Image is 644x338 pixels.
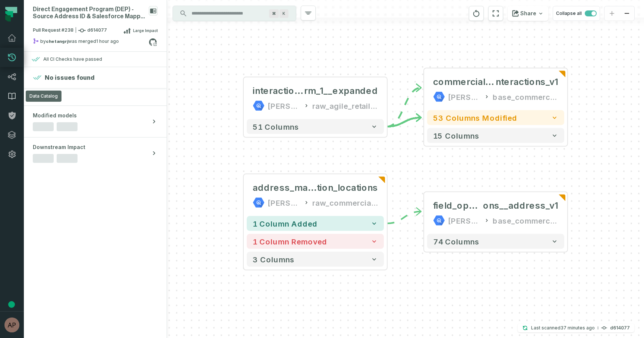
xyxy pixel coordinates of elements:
span: Pull Request #238 d614077 [33,27,107,34]
div: raw_commercial_sales [312,197,378,209]
div: by was merged [33,38,149,47]
div: Check out these product tours to help you get started with Foundational. [10,42,139,60]
button: Modified models [24,106,167,137]
img: avatar of Aryan Siddhabathula (c) [4,318,19,332]
div: juul-warehouse [268,197,300,209]
div: Lineage Graph [29,192,126,200]
p: 5 steps [7,68,26,76]
g: Edge from 3e763ffbfe090c0dcb5870140771ecc4 to c71c3386fbcff4bc2c81c4d7dbc943f5 [387,212,421,224]
div: Direct Engagement Program (DEP) - Source Address ID & Salesforce Mapping Udpate [33,6,146,20]
span: Large Impact [133,28,158,34]
span: commercial__reports__direct_engagement_program__agile_i [433,76,496,88]
div: All CI Checks have passed [43,56,102,62]
h1: Tasks [63,3,87,16]
div: Quickly find the right data asset in your stack. [29,112,130,128]
span: 15 columns [433,131,479,140]
div: 3Data Catalog [14,218,135,230]
span: nteractions_v1 [496,76,558,88]
div: juul-warehouse [448,215,481,227]
div: juul-warehouse [268,100,300,112]
relative-time: Sep 8, 2025, 11:47 PM EDT [561,325,595,331]
span: 3 columns [253,255,294,264]
button: Share [508,6,548,21]
strong: chetangrj [46,39,68,44]
span: 1 column removed [253,237,327,246]
span: Press ⌘ + K to focus the search bar [269,9,279,18]
button: Last scanned[DATE] 11:47:21 PMd614077 [518,323,634,332]
span: Modified models [33,112,77,119]
span: rm_1__expanded [304,85,378,97]
div: Tooltip anchor [8,301,15,308]
div: 2Lineage Graph [14,190,135,202]
span: Downstream Impact [33,143,85,151]
div: interactions__typeform__customer_data_form_1__expanded [253,85,378,97]
button: Tasks [100,233,149,262]
span: 51 columns [253,122,299,131]
span: field_operations__agile__interacti [433,200,483,212]
div: base_commercial_sales [493,215,558,227]
div: commercial__reports__direct_engagement_program__agile_interactions_v1 [433,76,558,88]
g: Edge from 82b5ffc6c7b2fc538bededd42e8f11ab to 9c67c923cbdeb6ecffde3367380544dd [387,88,421,127]
button: zoom out [619,6,634,21]
span: 74 columns [433,237,479,246]
div: Welcome, Aryan! [10,29,139,42]
div: Data Catalog [29,221,126,228]
p: Last scanned [531,324,595,332]
span: Messages [62,251,88,256]
button: Take the tour [29,134,80,149]
h4: d614077 [610,326,630,330]
span: Home [17,251,32,256]
span: 1 column added [253,219,318,228]
relative-time: Sep 8, 2025, 11:21 PM EDT [96,38,119,44]
div: 1Find your Data Assets [14,97,135,109]
span: address_mapping__direct_engagement__agile_interac [253,182,317,194]
span: 53 columns modified [433,113,517,122]
span: ons__address_v1 [483,200,558,212]
button: Downstream Impact [24,138,167,169]
div: field_operations__agile__interactions__address_v1 [433,200,558,212]
div: Close [131,3,144,16]
button: Mark as completed [29,164,86,172]
g: Edge from 82b5ffc6c7b2fc538bededd42e8f11ab to 9c67c923cbdeb6ecffde3367380544dd [387,118,421,127]
div: address_mapping__direct_engagement__agile_interaction_locations [253,182,378,194]
div: Find your Data Assets [29,100,126,107]
span: Tasks [116,251,132,256]
div: raw_agile_retail_v2 [312,100,378,112]
div: juul-warehouse [448,91,481,103]
span: interactions__typeform__customer_data_fo [253,85,304,97]
p: About 5 minutes [98,68,142,76]
span: tion_locations [317,182,378,194]
div: base_commercial_reports [493,91,558,103]
div: Data Catalog [26,91,61,102]
button: Collapse all [553,6,600,21]
a: View on github [148,37,158,47]
h4: No issues found [45,73,95,82]
span: Press ⌘ + K to focus the search bar [280,9,288,18]
button: Messages [50,233,99,262]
